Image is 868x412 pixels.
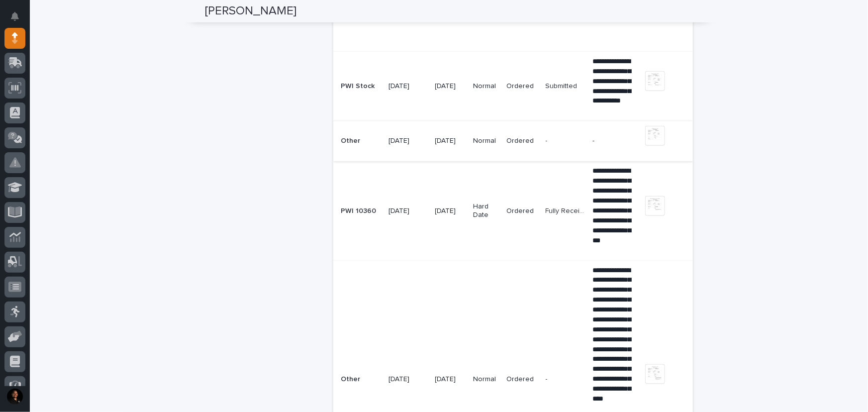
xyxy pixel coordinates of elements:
p: Hard Date [473,203,499,219]
p: Ordered [507,207,538,215]
p: - [546,135,550,145]
p: Submitted [546,80,579,91]
p: [DATE] [388,137,427,145]
p: Other [341,135,363,145]
p: PWI 10360 [341,205,379,215]
p: [DATE] [388,207,427,215]
p: Normal [473,137,499,145]
tr: PWI 10360PWI 10360 [DATE][DATE]Hard DateOrderedFully ReceivedFully Received **** **** **** **** *... [333,161,693,260]
h2: [PERSON_NAME] [205,4,297,18]
p: [DATE] [435,207,465,215]
p: [DATE] [435,82,465,91]
p: [DATE] [435,375,465,384]
button: Notifications [4,6,25,27]
p: Normal [473,82,499,91]
p: Ordered [507,137,538,145]
p: Normal [473,375,499,384]
p: - [592,137,637,145]
p: Ordered [507,375,538,384]
p: [DATE] [435,137,465,145]
p: Fully Received [546,205,586,215]
div: Notifications [12,12,25,28]
button: users-avatar [4,386,25,407]
p: Ordered [507,82,538,91]
p: PWI Stock [341,80,377,91]
p: Other [341,373,363,384]
p: [DATE] [388,375,427,384]
tr: OtherOther [DATE][DATE]NormalOrdered-- - [333,121,693,161]
p: - [546,373,550,384]
p: [DATE] [388,82,427,91]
